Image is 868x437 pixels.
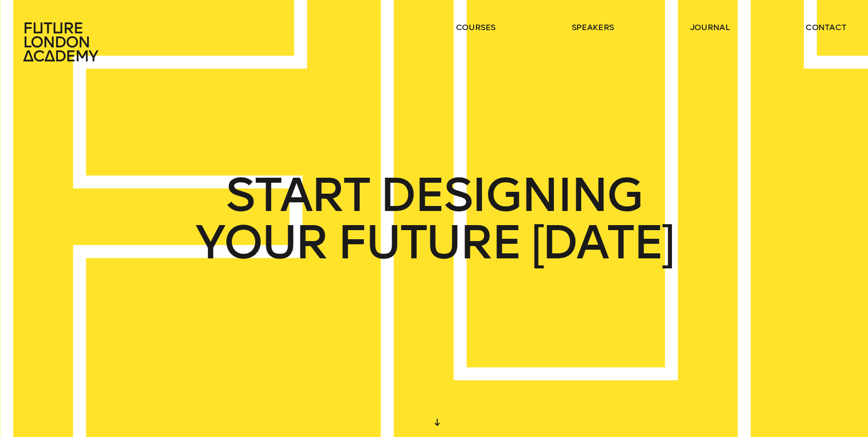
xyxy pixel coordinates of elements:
a: journal [690,22,730,33]
a: contact [806,22,847,33]
span: YOUR [195,219,327,266]
span: START [226,171,369,219]
a: speakers [572,22,614,33]
span: [DATE] [531,219,673,266]
span: FUTURE [337,219,521,266]
span: DESIGNING [380,171,642,219]
a: courses [456,22,496,33]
